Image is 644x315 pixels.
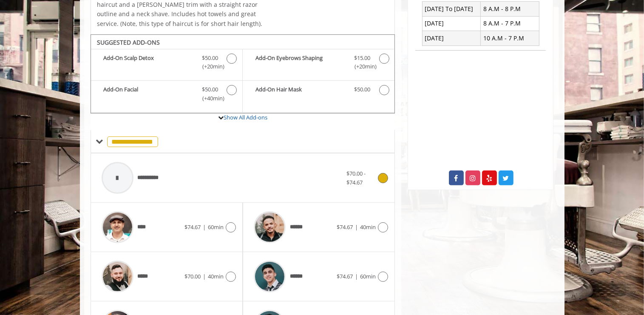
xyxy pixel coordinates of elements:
[208,272,224,280] span: 40min
[95,85,238,105] label: Add-On Facial
[349,62,374,71] span: (+20min )
[354,54,370,62] span: $15.00
[197,94,222,103] span: (+40min )
[337,223,353,231] span: $74.67
[422,16,481,31] td: [DATE]
[247,85,390,97] label: Add-On Hair Mask
[247,54,390,74] label: Add-On Eyebrows Shaping
[422,2,481,16] td: [DATE] To [DATE]
[203,272,206,280] span: |
[95,54,238,74] label: Add-On Scalp Detox
[184,223,201,231] span: $74.67
[481,16,539,31] td: 8 A.M - 7 P.M
[355,272,358,280] span: |
[360,223,376,231] span: 40min
[197,62,222,71] span: (+20min )
[104,54,193,71] b: Add-On Scalp Detox
[104,85,193,103] b: Add-On Facial
[360,272,376,280] span: 60min
[208,223,224,231] span: 60min
[255,85,346,95] b: Add-On Hair Mask
[255,54,346,71] b: Add-On Eyebrows Shaping
[184,272,201,280] span: $70.00
[202,85,218,94] span: $50.00
[337,272,353,280] span: $74.67
[224,114,267,121] a: Show All Add-ons
[422,31,481,45] td: [DATE]
[346,170,366,186] span: $70.00 - $74.67
[203,223,206,231] span: |
[202,54,218,62] span: $50.00
[354,85,370,94] span: $50.00
[481,2,539,16] td: 8 A.M - 8 P.M
[91,34,395,114] div: The Made Man Haircut And Beard Trim Add-onS
[97,38,160,46] b: SUGGESTED ADD-ONS
[355,223,358,231] span: |
[481,31,539,45] td: 10 A.M - 7 P.M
